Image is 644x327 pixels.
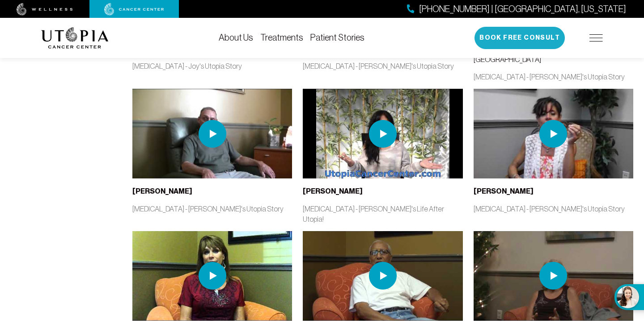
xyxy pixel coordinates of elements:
[303,231,462,321] img: thumbnail
[132,187,192,195] b: [PERSON_NAME]
[539,120,567,148] img: play icon
[369,262,397,290] img: play icon
[132,204,292,214] p: [MEDICAL_DATA] - [PERSON_NAME]'s Utopia Story
[219,33,253,42] a: About Us
[474,72,633,82] p: [MEDICAL_DATA] - [PERSON_NAME]'s Utopia Story
[310,33,364,42] a: Patient Stories
[539,262,567,290] img: play icon
[303,61,462,71] p: [MEDICAL_DATA] - [PERSON_NAME]'s Utopia Story
[474,89,633,178] img: thumbnail
[474,187,534,195] b: [PERSON_NAME]
[17,3,73,16] img: wellness
[369,120,397,148] img: play icon
[419,3,626,16] span: [PHONE_NUMBER] | [GEOGRAPHIC_DATA], [US_STATE]
[303,204,462,224] p: [MEDICAL_DATA] - [PERSON_NAME]'s Life After Utopia!
[475,27,565,49] button: Book Free Consult
[199,262,226,290] img: play icon
[132,231,292,321] img: thumbnail
[132,61,292,71] p: [MEDICAL_DATA] - Joy's Utopia Story
[474,204,633,214] p: [MEDICAL_DATA] - [PERSON_NAME]'s Utopia Story
[474,231,633,321] img: thumbnail
[303,89,462,178] img: thumbnail
[303,187,363,195] b: [PERSON_NAME]
[132,89,292,178] img: thumbnail
[589,34,603,41] img: icon-hamburger
[407,3,626,16] a: [PHONE_NUMBER] | [GEOGRAPHIC_DATA], [US_STATE]
[41,27,109,49] img: logo
[104,3,164,16] img: cancer center
[199,120,226,148] img: play icon
[260,33,303,42] a: Treatments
